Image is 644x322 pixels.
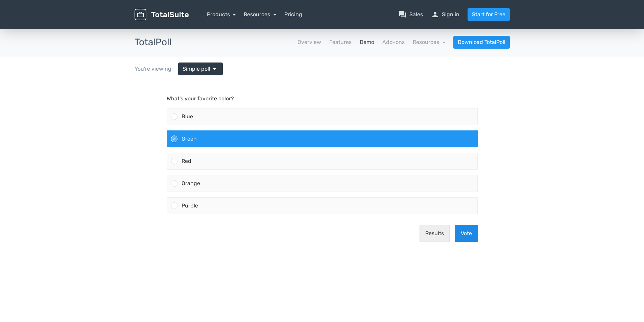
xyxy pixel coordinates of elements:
span: question_answer [399,10,407,19]
a: Start for Free [468,8,510,21]
span: Red [182,77,191,83]
a: personSign in [431,10,459,19]
a: Overview [297,38,321,46]
div: You're viewing: [135,65,178,73]
img: TotalSuite for WordPress [135,9,189,21]
a: Resources [413,39,445,45]
span: Simple poll [183,65,210,73]
a: Simple poll arrow_drop_down [178,63,223,75]
span: Purple [182,121,198,128]
a: Products [207,11,236,18]
p: What's your favorite color? [167,14,478,22]
a: question_answerSales [399,10,423,19]
span: Green [182,54,197,61]
button: Vote [455,144,478,161]
h3: TotalPoll [135,37,172,48]
span: Orange [182,99,200,105]
a: Resources [244,11,276,18]
span: Blue [182,32,193,39]
button: Results [420,144,450,161]
a: Demo [360,38,374,46]
span: person [431,10,439,19]
span: arrow_drop_down [210,65,218,73]
a: Download TotalPoll [453,36,510,49]
a: Features [329,38,352,46]
a: Pricing [284,10,302,19]
a: Add-ons [382,38,405,46]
